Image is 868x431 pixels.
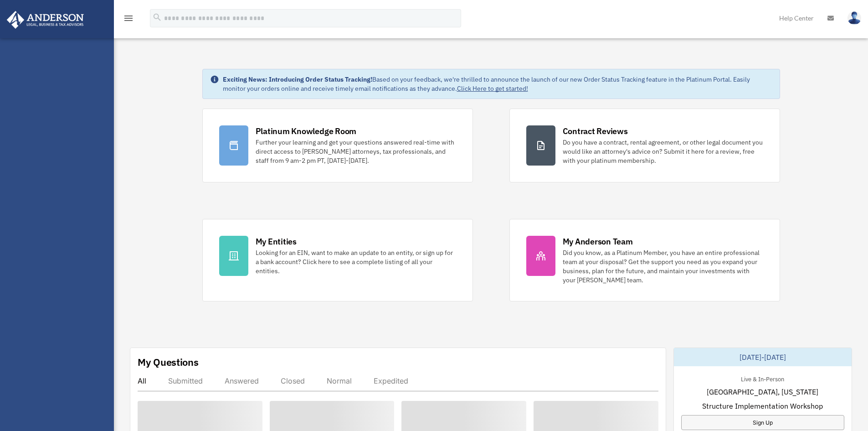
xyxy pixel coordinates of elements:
a: menu [123,16,134,24]
div: My Questions [138,355,199,369]
a: My Anderson Team Did you know, as a Platinum Member, you have an entire professional team at your... [509,219,780,301]
div: All [138,376,146,385]
div: Closed [281,376,305,385]
div: Further your learning and get your questions answered real-time with direct access to [PERSON_NAM... [256,138,456,165]
div: Do you have a contract, rental agreement, or other legal document you would like an attorney's ad... [563,138,763,165]
div: My Anderson Team [563,236,633,247]
i: menu [123,13,134,24]
strong: Exciting News: Introducing Order Status Tracking! [223,75,372,83]
div: Contract Reviews [563,125,628,137]
div: Answered [225,376,259,385]
div: Looking for an EIN, want to make an update to an entity, or sign up for a bank account? Click her... [256,248,456,275]
div: Live & In-Person [734,374,791,383]
a: My Entities Looking for an EIN, want to make an update to an entity, or sign up for a bank accoun... [202,219,473,301]
span: Structure Implementation Workshop [702,400,823,411]
div: Based on your feedback, we're thrilled to announce the launch of our new Order Status Tracking fe... [223,75,772,93]
img: User Pic [847,11,861,25]
div: My Entities [256,236,297,247]
a: Click Here to get started! [457,84,528,93]
div: Platinum Knowledge Room [256,125,357,137]
div: Normal [327,376,352,385]
div: [DATE]-[DATE] [674,348,852,366]
div: Submitted [168,376,203,385]
span: [GEOGRAPHIC_DATA], [US_STATE] [707,386,818,397]
a: Contract Reviews Do you have a contract, rental agreement, or other legal document you would like... [509,109,780,182]
img: Anderson Advisors Platinum Portal [4,11,87,29]
div: Did you know, as a Platinum Member, you have an entire professional team at your disposal? Get th... [563,248,763,285]
a: Sign Up [681,415,844,430]
a: Platinum Knowledge Room Further your learning and get your questions answered real-time with dire... [202,109,473,182]
i: search [152,12,162,22]
div: Expedited [374,376,408,385]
